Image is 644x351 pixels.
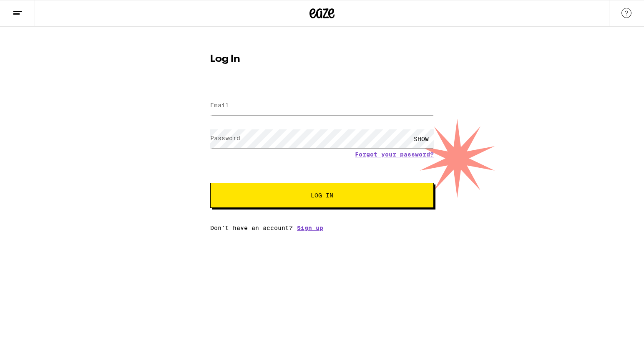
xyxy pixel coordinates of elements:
[210,183,434,208] button: Log In
[409,129,434,148] div: SHOW
[297,225,323,231] a: Sign up
[210,96,434,115] input: Email
[210,135,240,141] label: Password
[210,102,229,109] label: Email
[311,192,333,198] span: Log In
[210,225,434,231] div: Don't have an account?
[210,54,434,64] h1: Log In
[355,151,434,158] a: Forgot your password?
